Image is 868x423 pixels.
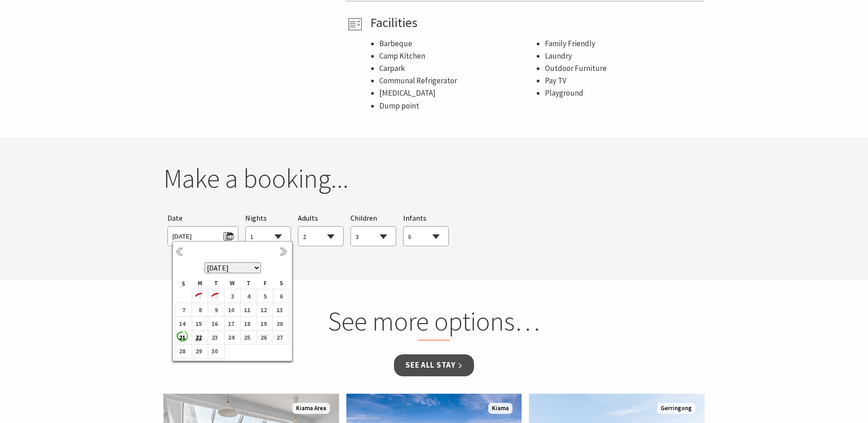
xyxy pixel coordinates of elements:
li: Barbeque [379,38,536,50]
h4: Facilities [370,15,701,31]
li: Dump point [379,100,536,112]
b: 13 [273,304,285,316]
td: 30 [208,344,225,358]
b: 23 [208,331,220,343]
td: 18 [241,317,257,331]
b: 27 [273,331,285,343]
td: 25 [241,331,257,344]
b: 8 [192,304,204,316]
span: [DATE] [173,229,233,241]
b: 15 [192,318,204,330]
b: 5 [257,290,269,302]
b: 9 [208,304,220,316]
b: 20 [273,318,285,330]
li: Family Friendly [545,38,701,50]
b: 21 [176,331,188,343]
td: 20 [273,317,290,331]
span: Date [167,213,183,222]
b: 26 [257,331,269,343]
li: Carpark [379,62,536,75]
td: 9 [208,303,225,317]
td: 8 [192,303,208,317]
li: Camp Kitchen [379,50,536,62]
th: F [257,278,273,289]
td: 7 [176,303,192,317]
div: Please choose your desired arrival date [167,212,238,247]
td: 17 [224,317,241,331]
div: Choose a number of nights [245,212,291,247]
b: 30 [208,345,220,357]
b: 16 [208,318,220,330]
b: 7 [176,304,188,316]
th: W [224,278,241,289]
b: 17 [225,318,237,330]
i: 1 [192,290,204,302]
li: Laundry [545,50,701,62]
td: 26 [257,331,273,344]
td: 15 [192,317,208,331]
td: 27 [273,331,290,344]
td: 5 [257,289,273,303]
td: 10 [224,303,241,317]
h2: Make a booking... [163,163,705,195]
b: 11 [241,304,253,316]
li: Playground [545,87,701,99]
a: See all Stay [394,354,474,376]
b: 22 [192,331,204,343]
span: Gerringong [657,403,695,414]
b: 29 [192,345,204,357]
b: 19 [257,318,269,330]
span: Kiama [488,403,512,414]
b: 10 [225,304,237,316]
td: 19 [257,317,273,331]
td: 6 [273,289,290,303]
td: 22 [192,331,208,344]
span: Children [350,213,377,222]
b: 24 [225,331,237,343]
li: Outdoor Furniture [545,62,701,75]
b: 6 [273,290,285,302]
b: 4 [241,290,253,302]
li: Pay TV [545,75,701,87]
i: 2 [208,290,220,302]
li: [MEDICAL_DATA] [379,87,536,99]
th: T [208,278,225,289]
td: 21 [176,331,192,344]
span: Infants [403,213,426,222]
td: 12 [257,303,273,317]
th: S [273,278,290,289]
td: 28 [176,344,192,358]
th: S [176,278,192,289]
li: Communal Refrigerator [379,75,536,87]
td: 3 [224,289,241,303]
td: 13 [273,303,290,317]
td: 24 [224,331,241,344]
b: 28 [176,345,188,357]
th: M [192,278,208,289]
span: Nights [245,212,267,224]
b: 25 [241,331,253,343]
td: 4 [241,289,257,303]
b: 12 [257,304,269,316]
b: 3 [225,290,237,302]
td: 14 [176,317,192,331]
span: Kiama Area [292,403,330,414]
span: Adults [298,213,318,222]
td: 11 [241,303,257,317]
h2: See more options… [259,305,609,341]
td: 29 [192,344,208,358]
b: 18 [241,318,253,330]
td: 16 [208,317,225,331]
b: 14 [176,318,188,330]
th: T [241,278,257,289]
td: 23 [208,331,225,344]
